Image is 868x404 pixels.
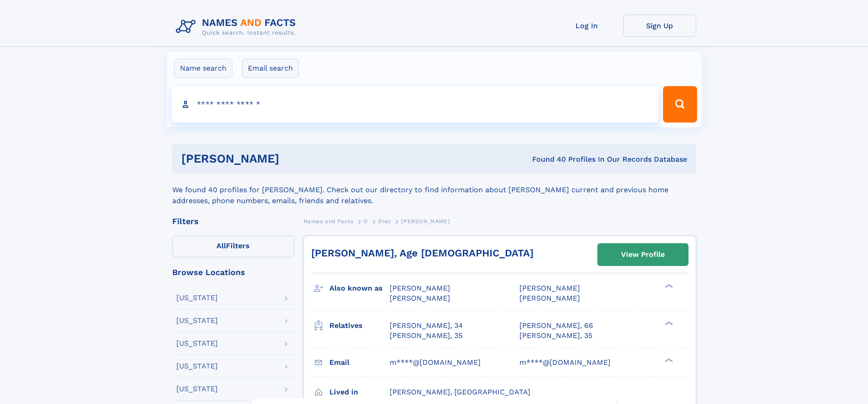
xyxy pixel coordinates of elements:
[390,284,450,292] span: [PERSON_NAME]
[621,244,665,265] div: View Profile
[329,384,390,400] h3: Lived in
[519,294,580,302] span: [PERSON_NAME]
[519,321,593,331] a: [PERSON_NAME], 66
[378,215,390,227] a: Diez
[390,294,450,302] span: [PERSON_NAME]
[176,340,218,347] div: [US_STATE]
[176,317,218,324] div: [US_STATE]
[329,355,390,370] h3: Email
[176,363,218,370] div: [US_STATE]
[171,86,659,123] input: search input
[390,388,530,396] span: [PERSON_NAME], [GEOGRAPHIC_DATA]
[176,385,218,393] div: [US_STATE]
[364,218,368,225] span: D
[663,283,673,289] div: ❯
[181,153,406,164] h1: [PERSON_NAME]
[174,59,232,78] label: Name search
[242,59,299,78] label: Email search
[216,241,226,250] span: All
[172,15,303,39] img: Logo Names and Facts
[598,244,688,266] a: View Profile
[390,321,463,331] a: [PERSON_NAME], 34
[390,331,462,341] a: [PERSON_NAME], 35
[172,174,696,206] div: We found 40 profiles for [PERSON_NAME]. Check out our directory to find information about [PERSON...
[623,15,696,37] a: Sign Up
[303,215,354,227] a: Names and Facts
[663,320,673,326] div: ❯
[172,235,294,257] label: Filters
[519,284,580,292] span: [PERSON_NAME]
[329,281,390,296] h3: Also known as
[401,218,450,225] span: [PERSON_NAME]
[663,357,673,363] div: ❯
[663,86,697,123] button: Search Button
[311,247,534,259] a: [PERSON_NAME], Age [DEMOGRAPHIC_DATA]
[172,268,294,276] div: Browse Locations
[364,215,368,227] a: D
[176,294,218,302] div: [US_STATE]
[406,154,687,164] div: Found 40 Profiles In Our Records Database
[378,218,390,225] span: Diez
[329,318,390,333] h3: Relatives
[550,15,623,37] a: Log In
[519,331,592,341] a: [PERSON_NAME], 35
[172,217,294,225] div: Filters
